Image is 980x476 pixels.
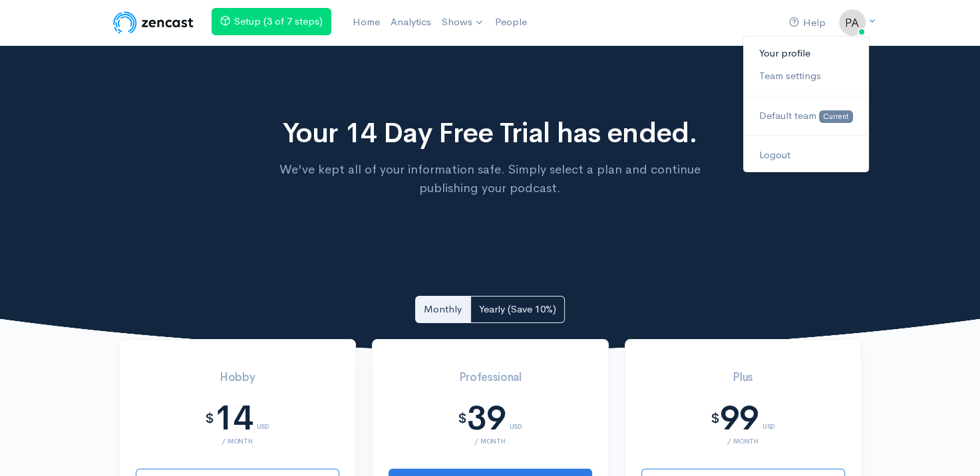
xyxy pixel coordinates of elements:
a: Yearly (Save 10%) [470,296,565,323]
h3: Plus [641,372,845,384]
a: Help [784,9,831,37]
div: USD [257,407,269,430]
a: People [490,8,532,37]
div: $ [458,412,467,426]
div: 14 [214,400,253,437]
a: Setup (3 of 7 steps) [212,8,331,35]
div: / month [641,437,845,445]
a: Default team Current [743,104,868,128]
a: Home [347,8,385,37]
a: Your profile [743,42,868,65]
div: $ [205,412,214,426]
a: Logout [743,144,868,167]
span: Current [819,110,852,123]
div: USD [510,407,522,430]
span: Default team [759,109,816,122]
h1: Your 14 Day Free Trial has ended. [253,118,727,148]
a: Team settings [743,64,868,88]
div: USD [762,407,775,430]
a: Analytics [385,8,436,37]
div: / month [136,437,339,445]
h3: Professional [389,372,592,384]
div: $ [711,412,720,426]
img: ZenCast Logo [111,9,196,36]
a: Shows [436,8,490,37]
img: ... [839,9,866,36]
h3: Hobby [136,372,339,384]
div: 99 [720,400,758,437]
p: We've kept all of your information safe. Simply select a plan and continue publishing your podcast. [253,160,727,197]
a: Monthly [415,296,470,323]
div: / month [389,437,592,445]
div: 39 [467,400,506,437]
